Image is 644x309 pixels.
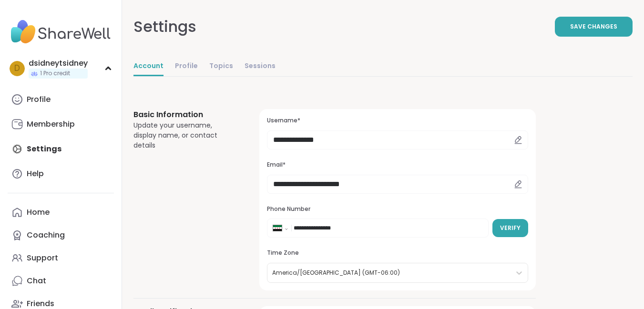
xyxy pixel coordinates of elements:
h3: Basic Information [133,109,236,120]
a: Support [8,247,114,269]
div: Help [27,169,44,179]
div: Chat [27,276,46,286]
span: 1 Pro credit [40,70,70,78]
div: dsidneytsidney [29,58,88,69]
div: Profile [27,94,51,105]
a: Profile [175,57,198,76]
a: Sessions [245,57,276,76]
img: ShareWell Nav Logo [8,15,114,49]
a: Chat [8,269,114,292]
div: Settings [133,15,196,38]
a: Topics [209,57,233,76]
a: Membership [8,113,114,136]
div: Friends [27,299,54,309]
a: Help [8,162,114,185]
a: Profile [8,88,114,111]
div: Home [27,207,50,218]
a: Home [8,201,114,224]
a: Account [133,57,164,76]
a: Coaching [8,224,114,247]
span: d [14,62,20,75]
h3: Phone Number [267,205,528,213]
span: Verify [500,224,521,232]
div: Update your username, display name, or contact details [133,120,236,150]
span: Save Changes [570,22,617,31]
h3: Username* [267,117,528,125]
div: Support [27,253,58,263]
div: Coaching [27,230,65,240]
div: Membership [27,119,75,130]
button: Verify [492,219,528,237]
h3: Time Zone [267,249,528,257]
h3: Email* [267,161,528,169]
button: Save Changes [555,17,633,37]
